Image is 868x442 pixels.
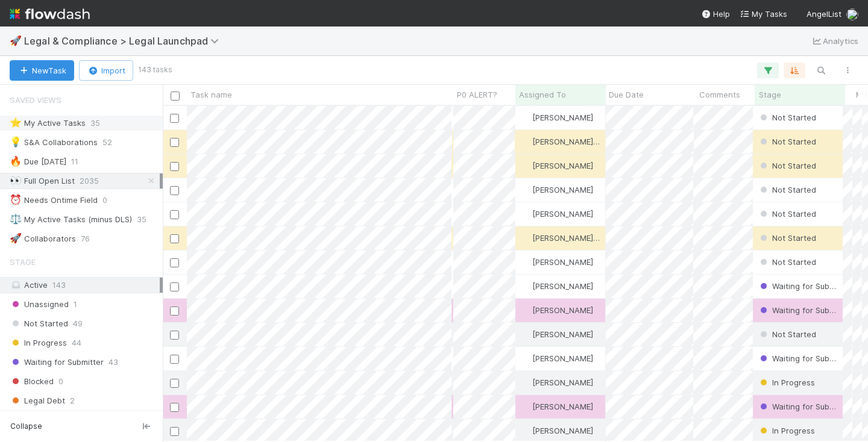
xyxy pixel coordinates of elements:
[532,353,593,363] span: [PERSON_NAME]
[10,355,104,370] span: Waiting for Submitter
[701,8,730,20] div: Help
[521,137,530,146] img: avatar_4038989c-07b2-403a-8eae-aaaab2974011.png
[758,352,837,364] div: Waiting for Submitter
[10,60,74,81] button: NewTask
[521,113,530,122] img: avatar_b5be9b1b-4537-4870-b8e7-50cc2287641b.png
[532,137,620,146] span: [PERSON_NAME] Bridge
[519,89,566,101] span: Assigned To
[758,329,816,339] span: Not Started
[520,160,593,172] div: [PERSON_NAME]
[10,88,61,112] span: Saved Views
[758,400,837,412] div: Waiting for Submitter
[10,4,90,24] img: logo-inverted-e16ddd16eac7371096b0.svg
[10,316,68,331] span: Not Started
[532,378,593,387] span: [PERSON_NAME]
[758,376,815,388] div: In Progress
[170,307,179,316] input: Toggle Row Selected
[758,402,852,411] span: Waiting for Submitter
[10,195,22,205] span: ⏰
[170,379,179,388] input: Toggle Row Selected
[759,89,781,101] span: Stage
[520,184,593,196] div: [PERSON_NAME]
[758,135,816,148] div: Not Started
[758,160,816,172] div: Not Started
[532,257,593,267] span: [PERSON_NAME]
[758,209,816,219] span: Not Started
[758,137,816,146] span: Not Started
[758,233,816,243] span: Not Started
[521,233,530,243] img: avatar_4038989c-07b2-403a-8eae-aaaab2974011.png
[521,281,530,291] img: avatar_b5be9b1b-4537-4870-b8e7-50cc2287641b.png
[758,111,816,123] div: Not Started
[170,282,179,291] input: Toggle Row Selected
[24,35,225,47] span: Legal & Compliance > Legal Launchpad
[758,304,837,316] div: Waiting for Submitter
[10,233,22,243] span: 🚀
[520,208,593,220] div: [PERSON_NAME]
[532,426,593,435] span: [PERSON_NAME]
[532,209,593,219] span: [PERSON_NAME]
[10,231,76,246] div: Collaborators
[521,329,530,339] img: avatar_0b1dbcb8-f701-47e0-85bc-d79ccc0efe6c.png
[10,297,69,312] span: Unassigned
[72,335,81,350] span: 44
[137,212,146,227] span: 35
[520,304,593,316] div: [PERSON_NAME]
[532,161,593,170] span: [PERSON_NAME]
[170,355,179,364] input: Toggle Row Selected
[699,89,740,101] span: Comments
[170,427,179,436] input: Toggle Row Selected
[90,116,100,131] span: 35
[532,402,593,411] span: [PERSON_NAME]
[190,89,232,101] span: Task name
[79,60,133,81] button: Import
[170,210,179,219] input: Toggle Row Selected
[521,209,530,219] img: avatar_0b1dbcb8-f701-47e0-85bc-d79ccc0efe6c.png
[10,137,22,147] span: 💡
[521,353,530,363] img: avatar_b5be9b1b-4537-4870-b8e7-50cc2287641b.png
[758,328,816,340] div: Not Started
[521,402,530,411] img: avatar_0b1dbcb8-f701-47e0-85bc-d79ccc0efe6c.png
[758,232,816,244] div: Not Started
[758,426,815,435] span: In Progress
[520,280,593,292] div: [PERSON_NAME]
[10,154,66,169] div: Due [DATE]
[10,173,75,188] div: Full Open List
[521,185,530,195] img: avatar_0b1dbcb8-f701-47e0-85bc-d79ccc0efe6c.png
[758,161,816,170] span: Not Started
[866,89,867,101] span: Legal Services Category
[170,138,179,147] input: Toggle Row Selected
[10,214,22,224] span: ⚖️
[758,113,816,122] span: Not Started
[520,111,593,123] div: [PERSON_NAME]
[70,393,75,408] span: 2
[521,257,530,267] img: avatar_cd087ddc-540b-4a45-9726-71183506ed6a.png
[758,353,852,363] span: Waiting for Submitter
[758,281,852,291] span: Waiting for Submitter
[609,89,644,101] span: Due Date
[846,8,858,20] img: avatar_0b1dbcb8-f701-47e0-85bc-d79ccc0efe6c.png
[740,8,787,20] a: My Tasks
[758,208,816,220] div: Not Started
[758,257,816,267] span: Not Started
[520,328,593,340] div: [PERSON_NAME]
[170,114,179,123] input: Toggle Row Selected
[73,316,83,331] span: 49
[758,305,852,315] span: Waiting for Submitter
[171,92,180,101] input: Toggle All Rows Selected
[10,278,160,293] div: Active
[74,297,77,312] span: 1
[10,374,54,389] span: Blocked
[758,256,816,268] div: Not Started
[80,173,99,188] span: 2035
[10,250,36,274] span: Stage
[81,231,90,246] span: 76
[170,234,179,243] input: Toggle Row Selected
[520,425,593,437] div: [PERSON_NAME]
[10,116,86,131] div: My Active Tasks
[740,9,787,19] span: My Tasks
[758,184,816,196] div: Not Started
[71,154,78,169] span: 11
[170,258,179,267] input: Toggle Row Selected
[532,233,620,243] span: [PERSON_NAME] Bridge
